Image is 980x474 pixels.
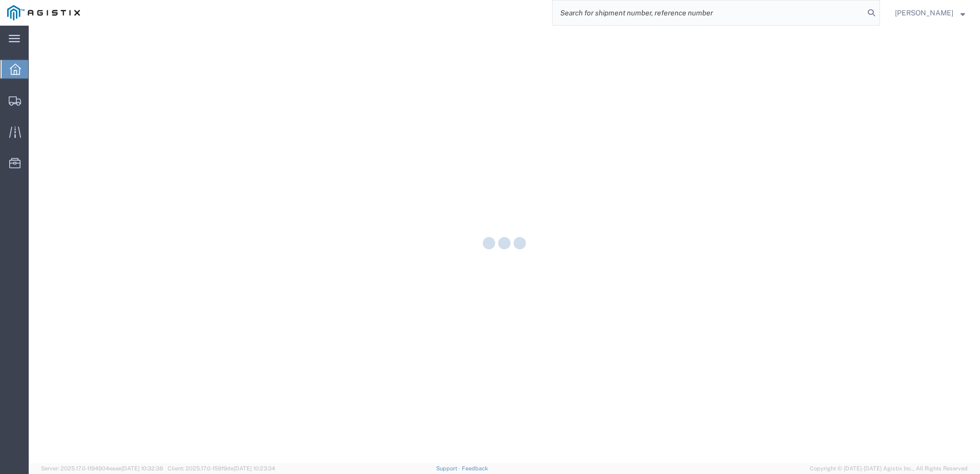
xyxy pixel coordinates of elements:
[553,1,864,25] input: Search for shipment number, reference number
[234,465,275,471] span: [DATE] 10:23:34
[168,465,275,471] span: Client: 2025.17.0-159f9de
[810,464,968,473] span: Copyright © [DATE]-[DATE] Agistix Inc., All Rights Reserved
[462,465,488,471] a: Feedback
[7,5,80,21] img: logo
[41,465,163,471] span: Server: 2025.17.0-1194904eeae
[121,465,163,471] span: [DATE] 10:32:38
[436,465,462,471] a: Support
[895,7,953,18] span: Justin Chao
[894,7,966,19] button: [PERSON_NAME]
